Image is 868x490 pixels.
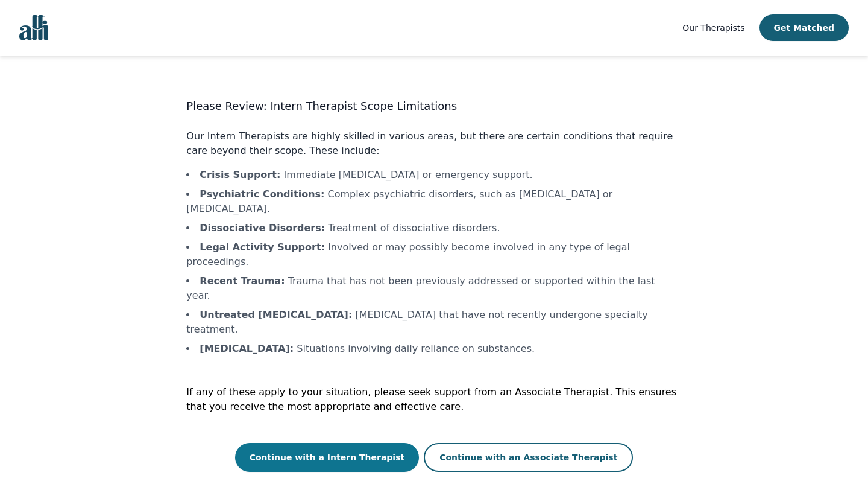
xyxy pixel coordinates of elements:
h3: Please Review: Intern Therapist Scope Limitations [186,98,681,115]
b: Dissociative Disorders : [200,222,325,234]
b: Recent Trauma : [200,275,285,287]
li: Treatment of dissociative disorders. [186,221,681,235]
a: Our Therapists [682,21,744,35]
button: Continue with an Associate Therapist [424,443,633,472]
span: Our Therapists [682,23,744,33]
b: Untreated [MEDICAL_DATA] : [200,309,352,320]
p: Our Intern Therapists are highly skilled in various areas, but there are certain conditions that ... [186,129,681,158]
li: Involved or may possibly become involved in any type of legal proceedings. [186,240,681,269]
li: [MEDICAL_DATA] that have not recently undergone specialty treatment. [186,308,681,337]
li: Complex psychiatric disorders, such as [MEDICAL_DATA] or [MEDICAL_DATA]. [186,187,681,216]
b: [MEDICAL_DATA] : [200,343,294,354]
li: Trauma that has not been previously addressed or supported within the last year. [186,274,681,303]
li: Situations involving daily reliance on substances. [186,342,681,356]
img: alli logo [19,15,48,40]
b: Legal Activity Support : [200,241,325,253]
p: If any of these apply to your situation, please seek support from an Associate Therapist. This en... [186,385,681,414]
b: Crisis Support : [200,169,280,180]
b: Psychiatric Conditions : [200,188,324,200]
li: Immediate [MEDICAL_DATA] or emergency support. [186,168,681,182]
button: Continue with a Intern Therapist [235,443,420,472]
button: Get Matched [759,14,849,41]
